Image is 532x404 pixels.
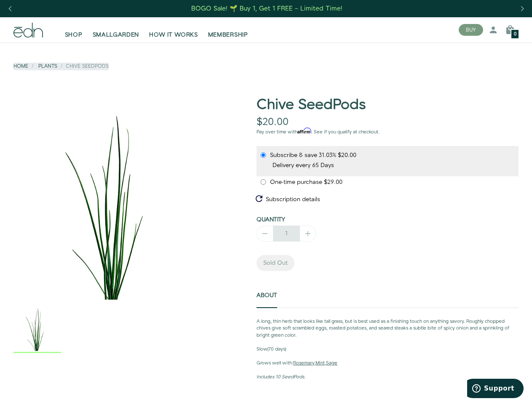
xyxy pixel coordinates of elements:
[297,128,311,134] span: Affirm
[191,4,342,13] div: BOGO Sale! 🌱 Buy 1, Get 1 FREE – Limited Time!
[257,215,285,224] label: Quantity
[467,379,524,400] iframe: Opens a widget where you can find more information
[60,21,88,39] a: SHOP
[257,346,519,353] p: (70 days)
[262,195,320,204] span: Subscription details
[514,32,516,37] span: 0
[257,346,267,353] strong: Slow
[257,115,289,129] span: $20.00
[293,360,314,367] a: Rosemary
[88,21,144,39] a: SMALLGARDEN
[190,2,343,15] a: BOGO Sale! 🌱 Buy 1, Get 1 FREE – Limited Time!
[257,318,519,381] div: About
[13,63,28,70] a: Home
[65,31,83,39] span: SHOP
[13,304,61,353] div: 1 / 1
[144,21,203,39] a: HOW IT WORKS
[257,374,305,380] em: Includes 10 SeedPods.
[273,161,334,170] label: Delivery every 65 Days
[38,63,57,70] a: Plants
[270,151,319,159] span: Subscribe & save
[324,178,342,186] span: original price
[315,360,325,367] a: Mint
[149,31,198,39] span: HOW IT WORKS
[257,283,277,308] a: About
[93,31,139,39] span: SMALLGARDEN
[57,63,109,70] li: Chive SeedPods
[338,151,356,159] span: recurring price
[257,97,519,113] h1: Chive SeedPods
[257,360,519,367] p: , ,
[208,31,248,39] span: MEMBERSHIP
[253,195,323,204] button: Subscription details
[257,255,294,271] span: Sold Out
[257,128,519,136] p: Pay over time with . See if you qualify at checkout.
[13,97,216,300] div: 1 / 1
[319,151,338,159] span: 31.03%
[257,360,293,367] strong: Grows well with:
[326,360,337,367] a: Sage
[459,24,483,36] button: BUY
[257,318,519,339] p: A long, thin herb that looks like tall grass, but is best used as a finishing touch on anything s...
[270,178,324,186] span: One-time purchase
[13,63,109,70] nav: breadcrumbs
[203,21,253,39] a: MEMBERSHIP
